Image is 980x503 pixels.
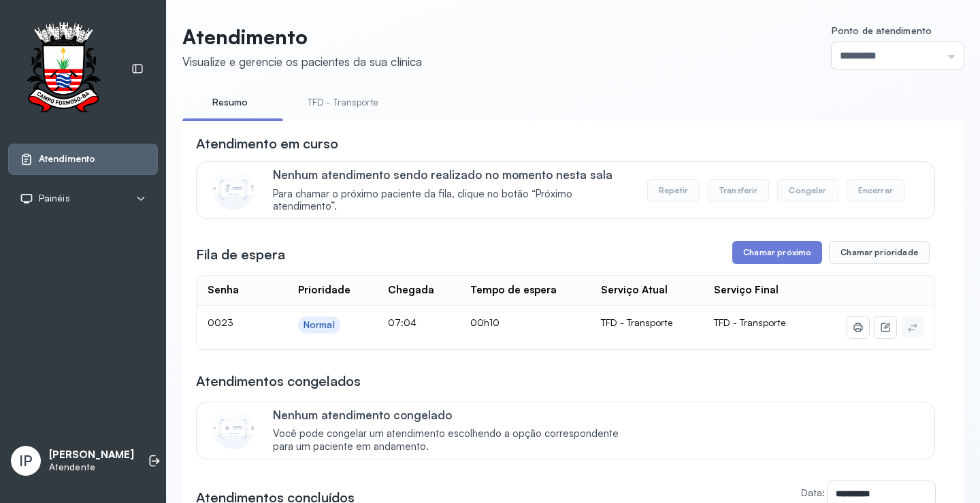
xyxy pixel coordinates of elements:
span: Para chamar o próximo paciente da fila, clique no botão “Próximo atendimento”. [273,188,633,214]
a: Resumo [182,91,278,114]
p: Nenhum atendimento congelado [273,408,633,422]
div: Visualize e gerencie os pacientes da sua clínica [182,54,422,69]
button: Congelar [777,179,838,202]
div: Senha [208,284,239,297]
h3: Fila de espera [196,245,285,264]
span: 07:04 [388,317,416,328]
div: Serviço Final [714,284,779,297]
p: [PERSON_NAME] [49,449,134,461]
button: Chamar próximo [732,241,822,264]
img: Logotipo do estabelecimento [14,22,112,116]
p: Atendente [49,461,134,473]
span: Painéis [39,193,70,204]
label: Data: [801,487,825,498]
button: Encerrar [847,179,904,202]
span: 0023 [208,317,233,328]
div: Tempo de espera [470,284,557,297]
div: Prioridade [298,284,350,297]
span: Você pode congelar um atendimento escolhendo a opção correspondente para um paciente em andamento. [273,427,633,453]
button: Transferir [708,179,770,202]
img: Imagem de CalloutCard [213,169,254,210]
button: Chamar prioridade [829,241,930,264]
div: TFD - Transporte [601,317,692,329]
span: 00h10 [470,317,500,328]
div: Serviço Atual [601,284,668,297]
span: TFD - Transporte [714,317,785,328]
span: Atendimento [39,153,95,165]
p: Nenhum atendimento sendo realizado no momento nesta sala [273,167,633,182]
div: Normal [304,319,335,331]
a: Atendimento [20,152,146,166]
img: Imagem de CalloutCard [213,408,254,449]
h3: Atendimentos congelados [196,372,361,391]
h3: Atendimento em curso [196,134,338,153]
a: TFD - Transporte [294,91,392,114]
p: Atendimento [182,25,422,49]
button: Repetir [647,179,700,202]
div: Chegada [388,284,434,297]
span: Ponto de atendimento [832,25,932,36]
